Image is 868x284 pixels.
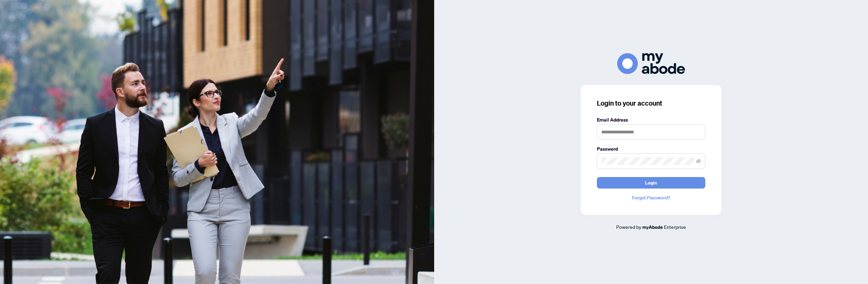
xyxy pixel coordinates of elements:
[664,224,686,230] span: Enterprise
[617,53,685,74] img: ma-logo
[597,177,705,189] button: Login
[696,159,701,163] span: eye-invisible
[642,223,663,231] a: myAbode
[597,194,705,201] a: Forgot Password?
[597,145,705,153] label: Password
[616,224,641,230] span: Powered by
[645,177,657,188] span: Login
[597,116,705,124] label: Email Address
[597,99,705,108] h3: Login to your account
